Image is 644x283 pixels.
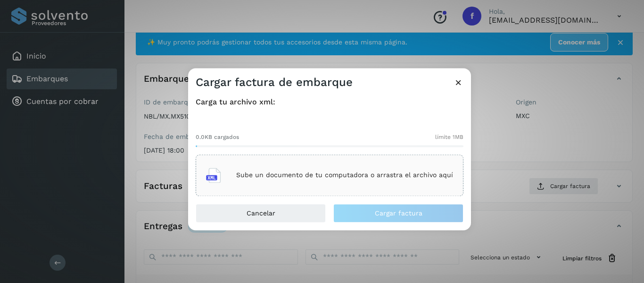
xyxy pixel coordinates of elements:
[236,172,453,180] p: Sube un documento de tu computadora o arrastra el archivo aquí
[435,133,463,141] span: límite 1MB
[375,210,422,216] span: Cargar factura
[196,133,239,141] span: 0.0KB cargados
[196,76,353,89] h3: Cargar factura de embarque
[333,204,463,223] button: Cargar factura
[196,97,463,106] h4: Carga tu archivo xml:
[247,210,275,216] span: Cancelar
[196,204,326,223] button: Cancelar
